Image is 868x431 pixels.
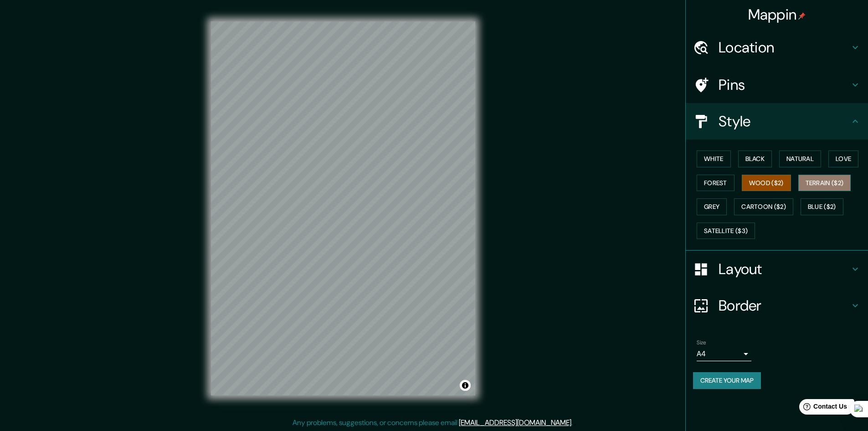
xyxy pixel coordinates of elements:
div: . [573,417,574,428]
button: Black [738,151,772,167]
button: White [697,151,731,167]
iframe: Help widget launcher [787,395,858,421]
div: Location [686,29,868,66]
button: Terrain ($2) [798,175,851,192]
button: Love [828,151,858,167]
button: Create your map [693,372,761,389]
div: Border [686,287,868,324]
div: Style [686,103,868,140]
button: Natural [779,151,821,167]
img: pin-icon.png [798,12,806,20]
div: . [574,417,576,428]
button: Cartoon ($2) [734,198,793,215]
h4: Border [719,296,850,315]
h4: Location [719,38,850,57]
h4: Pins [719,76,850,94]
div: A4 [697,347,751,361]
div: Pins [686,67,868,103]
h4: Mappin [748,5,806,24]
div: Layout [686,251,868,287]
button: Wood ($2) [742,175,791,192]
p: Any problems, suggestions, or concerns please email . [293,417,573,428]
button: Grey [697,198,727,215]
button: Toggle attribution [460,380,471,391]
button: Forest [697,175,734,192]
label: Size [697,339,706,347]
button: Blue ($2) [801,198,843,215]
a: [EMAIL_ADDRESS][DOMAIN_NAME] [459,418,571,427]
h4: Layout [719,260,850,278]
canvas: Map [211,21,475,395]
h4: Style [719,112,850,130]
button: Satellite ($3) [697,223,755,239]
